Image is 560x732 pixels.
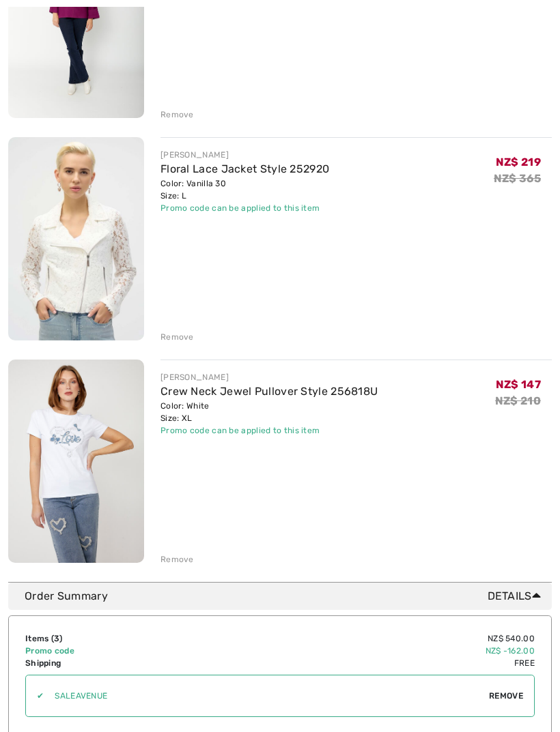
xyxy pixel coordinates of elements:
input: Promo code [44,675,489,716]
div: [PERSON_NAME] [160,371,378,383]
td: NZ$ 540.00 [208,632,535,645]
td: Shipping [25,657,208,669]
div: [PERSON_NAME] [160,149,329,161]
a: Floral Lace Jacket Style 252920 [160,162,329,175]
span: NZ$ 147 [496,378,541,391]
td: Promo code [25,645,208,657]
div: Promo code can be applied to this item [160,424,378,437]
div: Remove [160,553,194,566]
div: Promo code can be applied to this item [160,202,329,214]
s: NZ$ 365 [494,172,541,185]
div: Remove [160,108,194,121]
img: Crew Neck Jewel Pullover Style 256818U [8,360,144,563]
span: Details [488,588,546,604]
div: Remove [160,331,194,343]
span: NZ$ 219 [496,156,541,169]
span: Remove [489,690,523,702]
div: ✔ [26,690,44,702]
td: Free [208,657,535,669]
div: Color: White Size: XL [160,400,378,424]
a: Crew Neck Jewel Pullover Style 256818U [160,385,378,398]
td: NZ$ -162.00 [208,645,535,657]
td: Items ( ) [25,632,208,645]
s: NZ$ 210 [495,394,541,407]
div: Color: Vanilla 30 Size: L [160,177,329,202]
div: Order Summary [25,588,546,604]
span: 3 [54,634,59,643]
img: Floral Lace Jacket Style 252920 [8,137,144,340]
